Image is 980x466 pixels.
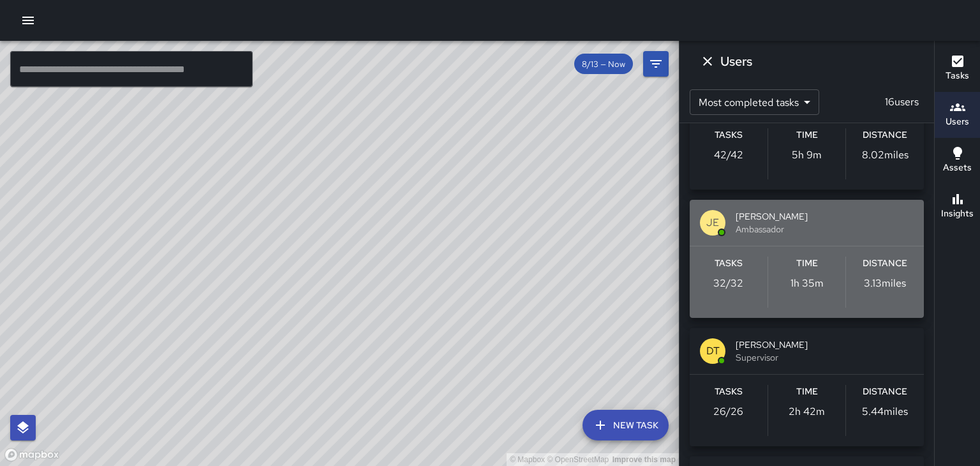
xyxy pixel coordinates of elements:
p: DT [706,343,720,359]
p: JE [706,215,719,230]
button: Assets [935,138,980,184]
h6: Time [796,385,818,399]
span: Ambassador [736,223,914,236]
p: 5.44 miles [862,404,908,419]
button: New Task [583,410,669,440]
p: 3.13 miles [864,276,906,291]
span: [PERSON_NAME] [736,210,914,223]
h6: Distance [863,257,907,271]
p: 1h 35m [791,276,824,291]
span: [PERSON_NAME] [736,338,914,351]
h6: Tasks [946,69,969,83]
button: Insights [935,184,980,230]
h6: Distance [863,128,907,142]
button: JE[PERSON_NAME]AmbassadorTasks32/32Time1h 35mDistance3.13miles [690,200,924,318]
h6: Assets [943,161,972,175]
h6: Time [796,257,818,271]
p: 32 / 32 [713,276,743,291]
button: Tasks [935,46,980,92]
h6: Users [720,51,752,71]
button: WL[PERSON_NAME]AmbassadorTasks42/42Time5h 9mDistance8.02miles [690,71,924,190]
h6: Distance [863,385,907,399]
div: Most completed tasks [690,89,819,115]
p: 16 users [880,94,924,110]
h6: Tasks [715,257,743,271]
button: Filters [643,51,669,77]
p: 5h 9m [792,147,822,163]
h6: Users [946,115,969,129]
h6: Tasks [715,385,743,399]
span: Supervisor [736,351,914,364]
p: 26 / 26 [713,404,743,419]
h6: Tasks [715,128,743,142]
button: Users [935,92,980,138]
h6: Time [796,128,818,142]
p: 42 / 42 [714,147,743,163]
p: 8.02 miles [862,147,909,163]
h6: Insights [941,207,974,221]
p: 2h 42m [789,404,825,419]
span: 8/13 — Now [574,59,633,70]
button: Dismiss [695,49,720,74]
button: DT[PERSON_NAME]SupervisorTasks26/26Time2h 42mDistance5.44miles [690,328,924,446]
